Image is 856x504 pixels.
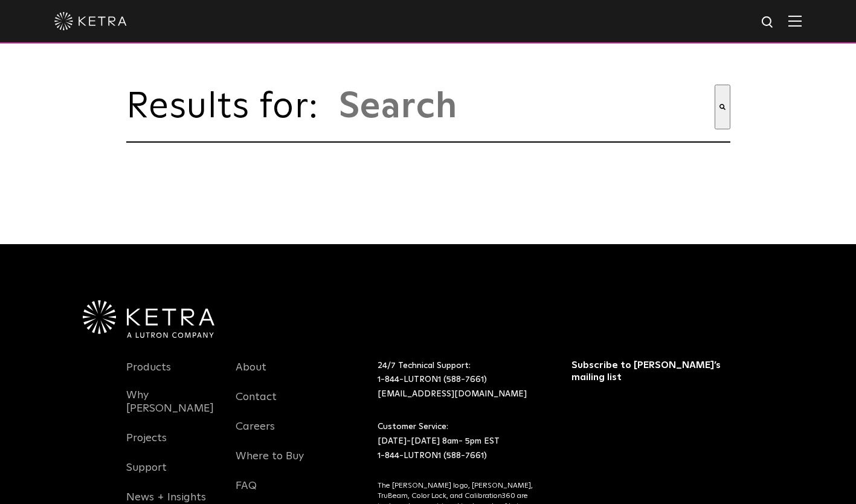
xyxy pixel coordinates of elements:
[378,420,541,463] p: Customer Service: [DATE]-[DATE] 8am- 5pm EST
[54,12,127,30] img: ketra-logo-2019-white
[236,420,275,448] a: Careers
[378,375,487,384] a: 1-844-LUTRON1 (588-7661)
[83,300,214,338] img: Ketra-aLutronCo_White_RGB
[126,389,218,430] a: Why [PERSON_NAME]
[236,361,266,389] a: About
[761,15,776,30] img: search icon
[126,461,167,489] a: Support
[788,15,802,27] img: Hamburger%20Nav.svg
[338,85,715,129] input: This is a search field with an auto-suggest feature attached.
[126,89,332,125] span: Results for:
[378,390,527,398] a: [EMAIL_ADDRESS][DOMAIN_NAME]
[715,85,730,129] button: Search
[378,359,541,402] p: 24/7 Technical Support:
[378,451,487,460] a: 1-844-LUTRON1 (588-7661)
[236,450,304,477] a: Where to Buy
[126,361,171,389] a: Products
[126,431,167,459] a: Projects
[236,390,277,418] a: Contact
[571,359,727,384] h3: Subscribe to [PERSON_NAME]’s mailing list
